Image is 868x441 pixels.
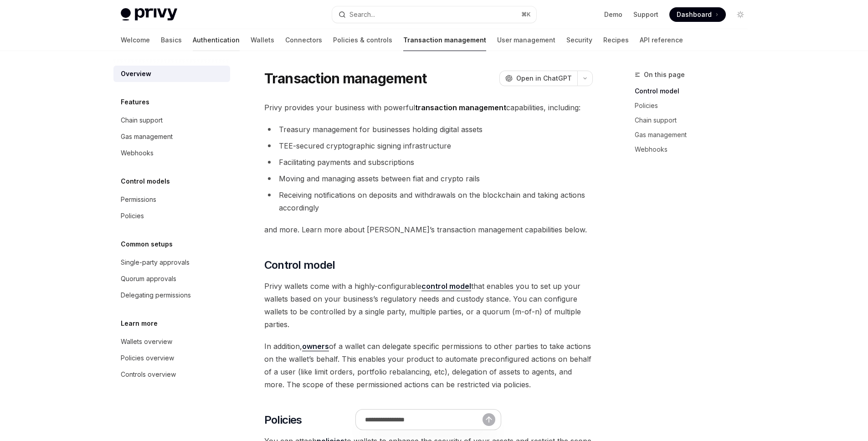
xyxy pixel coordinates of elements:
li: Treasury management for businesses holding digital assets [264,123,593,136]
div: Single-party approvals [121,257,190,268]
div: Wallets overview [121,336,172,347]
div: Webhooks [121,148,154,159]
a: Chain support [635,113,755,128]
a: Authentication [193,29,240,51]
a: Security [566,29,592,51]
a: Recipes [603,29,629,51]
a: Support [633,10,658,19]
div: Policies overview [121,353,174,364]
a: Policies & controls [333,29,392,51]
div: Controls overview [121,369,176,380]
button: Toggle dark mode [733,7,748,22]
a: Policies [635,98,755,113]
div: Policies [121,210,144,221]
strong: transaction management [415,103,506,112]
span: Privy provides your business with powerful capabilities, including: [264,101,593,114]
a: Overview [113,66,230,82]
strong: control model [421,282,471,291]
div: Permissions [121,194,156,205]
img: light logo [121,8,177,21]
span: Dashboard [677,10,712,19]
a: Control model [635,84,755,98]
a: Demo [604,10,622,19]
span: and more. Learn more about [PERSON_NAME]’s transaction management capabilities below. [264,223,593,236]
span: ⌘ K [521,11,531,18]
span: On this page [644,69,685,80]
button: Search...⌘K [332,6,536,23]
a: Basics [161,29,182,51]
span: Open in ChatGPT [516,74,572,83]
h5: Control models [121,176,170,187]
a: User management [497,29,555,51]
a: Delegating permissions [113,287,230,303]
a: Single-party approvals [113,254,230,271]
h1: Transaction management [264,70,427,87]
a: Webhooks [113,145,230,161]
li: Moving and managing assets between fiat and crypto rails [264,172,593,185]
a: control model [421,282,471,291]
a: Quorum approvals [113,271,230,287]
a: Policies [113,208,230,224]
a: Wallets overview [113,333,230,350]
h5: Features [121,97,149,108]
span: Privy wallets come with a highly-configurable that enables you to set up your wallets based on yo... [264,280,593,331]
div: Quorum approvals [121,273,176,284]
a: Chain support [113,112,230,128]
a: API reference [640,29,683,51]
li: Facilitating payments and subscriptions [264,156,593,169]
a: Webhooks [635,142,755,157]
a: Connectors [285,29,322,51]
a: Controls overview [113,366,230,383]
a: Permissions [113,191,230,208]
li: Receiving notifications on deposits and withdrawals on the blockchain and taking actions accordingly [264,189,593,214]
span: In addition, of a wallet can delegate specific permissions to other parties to take actions on th... [264,340,593,391]
h5: Common setups [121,239,173,250]
div: Delegating permissions [121,290,191,301]
a: Transaction management [403,29,486,51]
a: Gas management [113,128,230,145]
div: Chain support [121,115,163,126]
button: Send message [483,413,495,426]
a: Gas management [635,128,755,142]
a: Welcome [121,29,150,51]
a: Policies overview [113,350,230,366]
li: TEE-secured cryptographic signing infrastructure [264,139,593,152]
button: Open in ChatGPT [499,71,577,86]
h5: Learn more [121,318,158,329]
div: Overview [121,68,151,79]
div: Search... [349,9,375,20]
span: Control model [264,258,335,272]
a: Dashboard [669,7,726,22]
a: owners [302,342,329,351]
a: Wallets [251,29,274,51]
div: Gas management [121,131,173,142]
